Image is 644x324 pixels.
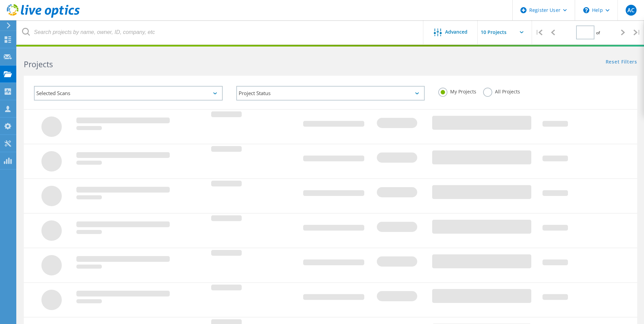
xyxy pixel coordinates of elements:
[532,20,546,44] div: |
[24,59,53,70] b: Projects
[630,20,644,44] div: |
[627,7,634,13] span: AC
[34,86,223,101] div: Selected Scans
[606,59,637,65] a: Reset Filters
[438,88,476,94] label: My Projects
[17,20,424,44] input: Search projects by name, owner, ID, company, etc
[7,14,80,19] a: Live Optics Dashboard
[596,30,600,36] span: of
[483,88,520,94] label: All Projects
[583,7,589,13] svg: \n
[445,30,467,34] span: Advanced
[236,86,425,101] div: Project Status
